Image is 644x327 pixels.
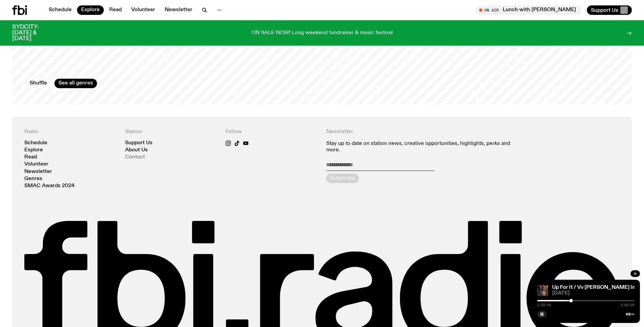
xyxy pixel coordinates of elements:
h4: Radio [24,129,117,135]
h4: Newsletter [326,129,519,135]
span: 1:02:41 [537,303,551,307]
a: Contact [125,155,145,160]
a: Schedule [24,141,47,146]
p: Stay up to date on station news, creative opportunities, highlights, perks and more. [326,141,519,153]
a: Newsletter [24,169,52,174]
h4: Follow [225,129,318,135]
a: Genres [24,176,42,181]
button: Subscribe [326,174,359,183]
a: Newsletter [161,5,196,15]
a: Volunteer [24,162,48,167]
a: Read [105,5,126,15]
a: Explore [24,148,43,153]
a: Schedule [45,5,76,15]
a: Volunteer [127,5,159,15]
button: Shuffle [26,79,51,88]
a: See all genres [54,79,97,88]
a: Support Us [125,141,152,146]
h3: SYDCITY: [DATE] & [DATE] [12,24,55,42]
a: Explore [77,5,104,15]
p: ON SALE NOW! Long weekend fundraiser & music festival [252,30,393,36]
span: [DATE] [552,291,635,296]
a: Read [24,155,37,160]
h4: Station [125,129,218,135]
button: Support Us [587,5,632,15]
a: SMAC Awards 2024 [24,183,75,188]
a: About Us [125,148,148,153]
span: Support Us [591,7,618,13]
span: 3:00:00 [620,303,635,307]
button: On AirLunch with [PERSON_NAME] [476,5,581,15]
